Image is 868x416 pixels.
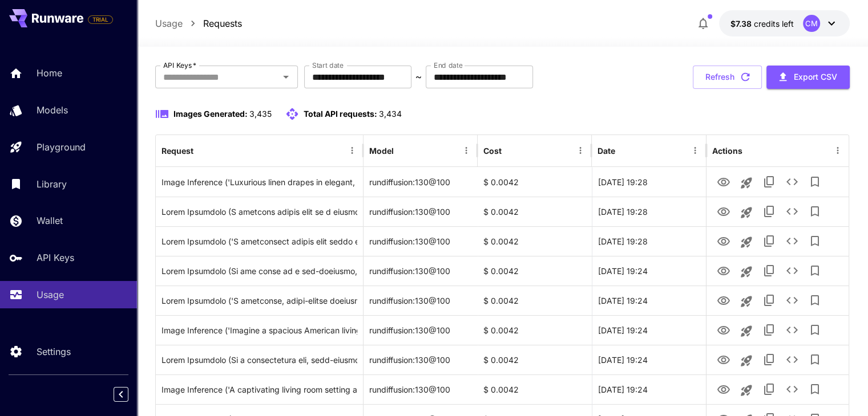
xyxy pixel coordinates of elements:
div: Click to copy prompt [162,286,357,315]
button: Launch in playground [735,172,758,194]
span: 3,435 [249,109,272,119]
button: Sort [195,142,211,158]
p: ~ [415,70,422,84]
p: Settings [37,345,71,358]
p: Wallet [37,214,63,227]
div: CM [803,15,820,32]
button: Add to library [804,378,826,401]
div: 26 Aug, 2025 19:28 [592,197,706,226]
button: Menu [687,142,703,158]
div: $ 0.0042 [478,374,592,404]
button: Add to library [804,230,826,252]
button: View Image [712,318,735,341]
div: 26 Aug, 2025 19:28 [592,167,706,197]
button: $7.38436CM [719,10,850,36]
button: Sort [395,142,411,158]
div: Click to copy prompt [162,316,357,345]
button: Launch in playground [735,320,758,342]
button: Copy TaskUUID [758,289,781,312]
div: $ 0.0042 [478,256,592,286]
button: View Image [712,348,735,371]
nav: breadcrumb [155,17,242,30]
button: Launch in playground [735,260,758,283]
button: View Image [712,170,735,193]
button: Add to library [804,319,826,341]
div: $7.38436 [730,18,794,30]
button: Add to library [804,170,826,193]
div: 26 Aug, 2025 19:24 [592,256,706,286]
button: Launch in playground [735,379,758,402]
div: $ 0.0042 [478,286,592,315]
div: $ 0.0042 [478,167,592,197]
div: Actions [712,146,742,156]
button: See details [781,289,804,312]
button: Menu [344,142,360,158]
button: See details [781,319,804,341]
a: Requests [203,17,242,30]
button: Open [278,69,294,85]
button: See details [781,200,804,223]
div: 26 Aug, 2025 19:24 [592,374,706,404]
button: Copy TaskUUID [758,259,781,282]
span: Add your payment card to enable full platform functionality. [88,13,113,26]
div: $ 0.0042 [478,315,592,345]
button: Refresh [693,66,762,89]
label: API Keys [163,60,196,70]
span: 3,434 [379,109,402,119]
button: View Image [712,229,735,252]
button: Add to library [804,259,826,282]
div: Click to copy prompt [162,227,357,256]
div: 26 Aug, 2025 19:24 [592,286,706,315]
div: Click to copy prompt [162,256,357,286]
p: API Keys [37,251,74,264]
div: rundiffusion:130@100 [364,315,478,345]
p: Models [37,103,68,117]
span: TRIAL [88,15,112,24]
div: rundiffusion:130@100 [364,374,478,404]
button: View Image [712,199,735,223]
button: Copy TaskUUID [758,348,781,371]
div: rundiffusion:130@100 [364,197,478,226]
div: $ 0.0042 [478,197,592,226]
button: See details [781,259,804,282]
button: Add to library [804,348,826,371]
button: Menu [458,142,474,158]
p: Usage [37,288,64,301]
label: End date [434,60,462,70]
button: Copy TaskUUID [758,200,781,223]
button: Menu [830,142,846,158]
div: 26 Aug, 2025 19:28 [592,226,706,256]
button: See details [781,230,804,252]
div: Click to copy prompt [162,345,357,374]
span: $7.38 [730,19,754,28]
button: Copy TaskUUID [758,319,781,341]
p: Usage [155,17,183,30]
div: Click to copy prompt [162,168,357,197]
button: Collapse sidebar [114,387,128,402]
div: Cost [483,146,502,156]
span: Images Generated: [173,109,248,119]
div: 26 Aug, 2025 19:24 [592,315,706,345]
div: rundiffusion:130@100 [364,167,478,197]
button: Launch in playground [735,349,758,372]
p: Playground [37,140,86,154]
button: Copy TaskUUID [758,378,781,401]
button: View Image [712,377,735,401]
button: Launch in playground [735,231,758,254]
button: Sort [616,142,632,158]
label: Start date [312,60,344,70]
button: Sort [503,142,519,158]
div: Model [369,146,394,156]
div: Request [162,146,193,156]
button: Add to library [804,289,826,312]
span: credits left [754,19,794,28]
div: $ 0.0042 [478,345,592,374]
p: Library [37,177,67,191]
div: Date [597,146,615,156]
button: Launch in playground [735,201,758,224]
button: Copy TaskUUID [758,230,781,252]
button: Add to library [804,200,826,223]
div: $ 0.0042 [478,226,592,256]
button: Launch in playground [735,290,758,313]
